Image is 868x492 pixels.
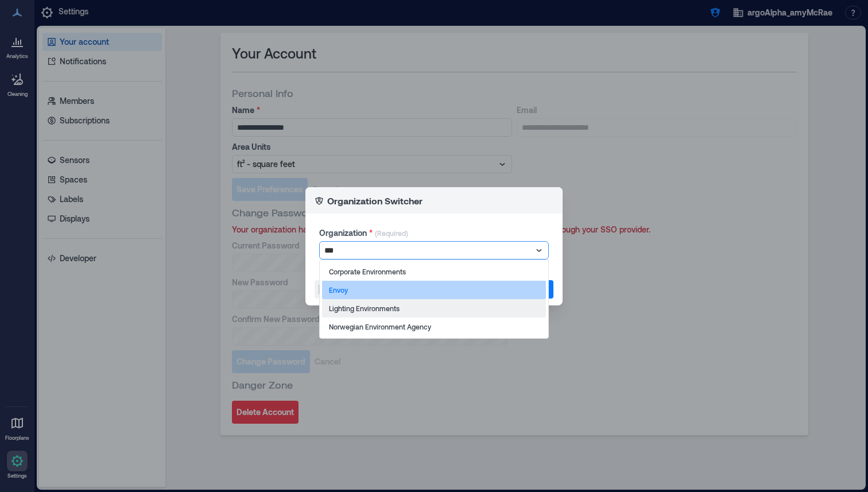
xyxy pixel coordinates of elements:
[329,285,348,295] p: Envoy
[375,228,408,241] p: (Required)
[319,227,373,239] label: Organization
[315,280,368,299] button: Turn Off
[329,304,400,313] p: Lighting Environments
[327,194,423,208] p: Organization Switcher
[329,267,406,276] p: Corporate Environments
[329,322,431,331] p: Norwegian Environment Agency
